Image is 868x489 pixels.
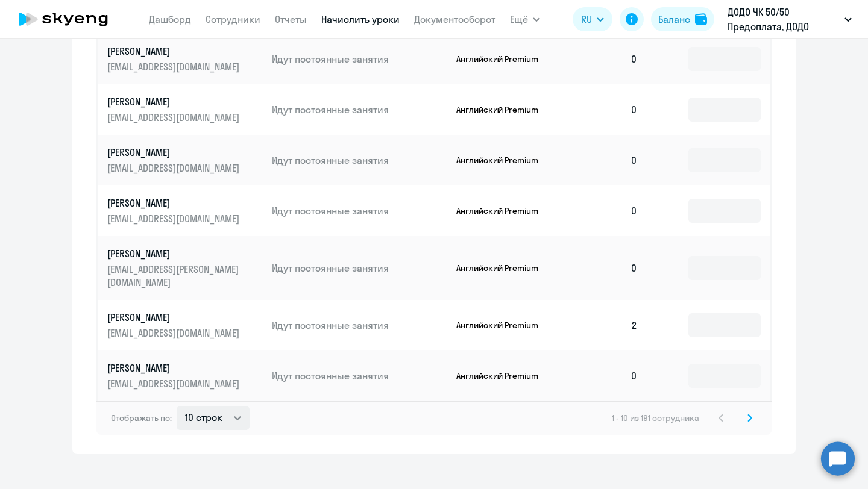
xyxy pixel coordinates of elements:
p: Английский Premium [456,263,547,273]
p: Идут постоянные занятия [272,261,447,275]
p: [EMAIL_ADDRESS][PERSON_NAME][DOMAIN_NAME] [107,263,242,289]
td: 0 [563,236,647,300]
p: [PERSON_NAME] [107,361,242,375]
p: Идут постоянные занятия [272,52,447,66]
p: [PERSON_NAME] [107,45,242,58]
p: [EMAIL_ADDRESS][DOMAIN_NAME] [107,377,242,390]
p: Английский Premium [456,155,547,166]
td: 0 [563,185,647,236]
td: 0 [563,135,647,185]
a: [PERSON_NAME][EMAIL_ADDRESS][DOMAIN_NAME] [107,361,262,390]
span: Ещё [510,12,528,26]
p: [PERSON_NAME] [107,311,242,324]
p: Английский Premium [456,104,547,115]
p: Английский Premium [456,54,547,64]
a: Начислить уроки [321,13,400,25]
p: Английский Premium [456,370,547,381]
a: Сотрудники [206,13,260,25]
a: [PERSON_NAME][EMAIL_ADDRESS][DOMAIN_NAME] [107,311,262,340]
button: RU [573,7,612,31]
p: Идут постоянные занятия [272,103,447,116]
p: [EMAIL_ADDRESS][DOMAIN_NAME] [107,326,242,340]
p: [PERSON_NAME] [107,146,242,159]
button: Балансbalance [651,7,714,31]
a: Документооборот [414,13,495,25]
a: [PERSON_NAME][EMAIL_ADDRESS][DOMAIN_NAME] [107,95,262,124]
p: [EMAIL_ADDRESS][DOMAIN_NAME] [107,212,242,225]
span: Отображать по: [111,413,172,423]
p: ДОДО ЧК 50/50 Предоплата, ДОДО ФРАНЧАЙЗИНГ, ООО [728,5,840,34]
img: balance [695,13,707,25]
a: Дашборд [149,13,191,25]
button: Ещё [510,7,540,31]
a: Отчеты [275,13,307,25]
a: [PERSON_NAME][EMAIL_ADDRESS][DOMAIN_NAME] [107,45,262,73]
a: [PERSON_NAME][EMAIL_ADDRESS][PERSON_NAME][DOMAIN_NAME] [107,247,262,289]
td: 0 [563,350,647,401]
p: Английский Premium [456,320,547,331]
p: [PERSON_NAME] [107,247,242,260]
p: [PERSON_NAME] [107,95,242,108]
td: 0 [563,84,647,135]
p: [EMAIL_ADDRESS][DOMAIN_NAME] [107,111,242,124]
td: 2 [563,300,647,350]
p: [EMAIL_ADDRESS][DOMAIN_NAME] [107,161,242,175]
p: Английский Premium [456,205,547,216]
span: 1 - 10 из 191 сотрудника [612,413,699,423]
td: 0 [563,34,647,84]
div: Баланс [658,12,690,26]
p: Идут постоянные занятия [272,369,447,382]
span: RU [581,12,592,26]
a: [PERSON_NAME][EMAIL_ADDRESS][DOMAIN_NAME] [107,196,262,225]
a: [PERSON_NAME][EMAIL_ADDRESS][DOMAIN_NAME] [107,146,262,175]
p: [PERSON_NAME] [107,196,242,210]
p: [EMAIL_ADDRESS][DOMAIN_NAME] [107,60,242,73]
p: Идут постоянные занятия [272,154,447,167]
p: Идут постоянные занятия [272,319,447,332]
button: ДОДО ЧК 50/50 Предоплата, ДОДО ФРАНЧАЙЗИНГ, ООО [722,5,858,34]
p: Идут постоянные занятия [272,204,447,217]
